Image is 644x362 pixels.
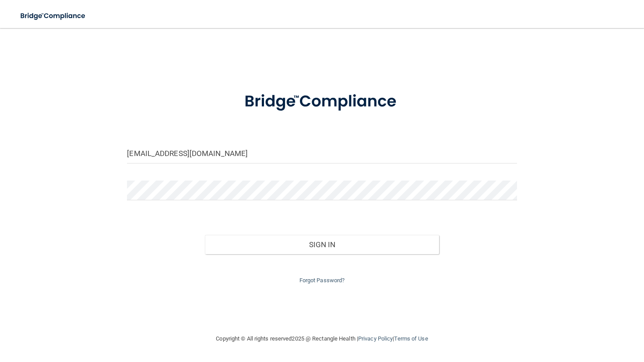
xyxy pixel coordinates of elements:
[228,81,416,123] img: bridge_compliance_login_screen.278c3ca4.svg
[299,277,345,284] a: Forgot Password?
[13,7,94,25] img: bridge_compliance_login_screen.278c3ca4.svg
[127,144,517,163] input: Email
[205,235,439,254] button: Sign In
[493,300,633,335] iframe: Drift Widget Chat Controller
[394,335,428,342] a: Terms of Use
[162,325,482,353] div: Copyright © All rights reserved 2025 @ Rectangle Health | |
[358,335,393,342] a: Privacy Policy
